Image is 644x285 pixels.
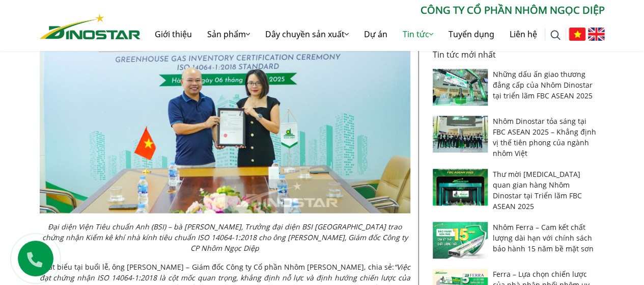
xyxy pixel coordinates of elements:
img: Nhôm Dinostar tỏa sáng tại FBC ASEAN 2025 – Khẳng định vị thế tiên phong của ngành nhôm Việt [433,116,488,152]
a: Nhôm Dinostar tỏa sáng tại FBC ASEAN 2025 – Khẳng định vị thế tiên phong của ngành nhôm Việt [493,116,596,158]
img: English [588,28,605,41]
a: Giới thiệu [147,18,200,50]
a: Dự án [356,18,395,50]
img: Những dấu ấn giao thương đẳng cấp của Nhôm Dinostar tại triển lãm FBC ASEAN 2025 [433,69,488,106]
img: Nhôm Ferra – Cam kết chất lượng dài hạn với chính sách bảo hành 15 năm bề mặt sơn [433,222,488,258]
a: Những dấu ấn giao thương đẳng cấp của Nhôm Dinostar tại triển lãm FBC ASEAN 2025 [493,69,593,100]
img: Nhôm Dinostar [40,14,141,39]
img: search [550,30,561,40]
img: Tiếng Việt [569,28,585,41]
a: Tin tức [395,18,441,50]
a: Thư mời [MEDICAL_DATA] quan gian hàng Nhôm Dinostar tại Triển lãm FBC ASEAN 2025 [493,169,582,211]
em: Đại diện Viện Tiêu chuẩn Anh (BSI) – bà [PERSON_NAME], Trưởng đại diện BSI [GEOGRAPHIC_DATA] trao... [42,222,408,253]
a: Tuyển dụng [441,18,502,50]
a: Sản phẩm [200,18,258,50]
p: CÔNG TY CỔ PHẦN NHÔM NGỌC DIỆP [141,3,605,18]
p: Tin tức mới nhất [433,48,599,61]
a: Nhôm Ferra – Cam kết chất lượng dài hạn với chính sách bảo hành 15 năm bề mặt sơn [493,222,594,253]
a: Dây chuyền sản xuất [258,18,356,50]
a: Liên hệ [502,18,545,50]
img: Thư mời tham quan gian hàng Nhôm Dinostar tại Triển lãm FBC ASEAN 2025 [433,169,488,205]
